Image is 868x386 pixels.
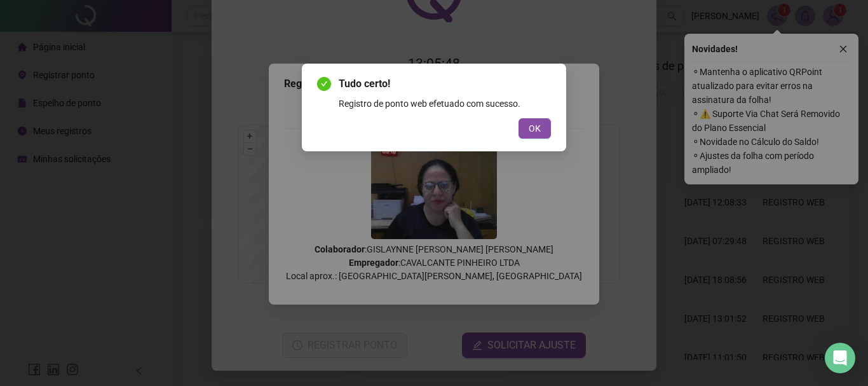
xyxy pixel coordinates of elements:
span: check-circle [317,77,331,91]
div: Open Intercom Messenger [825,343,855,373]
button: OK [519,118,551,139]
span: Tudo certo! [339,76,551,92]
div: Registro de ponto web efetuado com sucesso. [339,97,551,111]
span: OK [529,121,541,135]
